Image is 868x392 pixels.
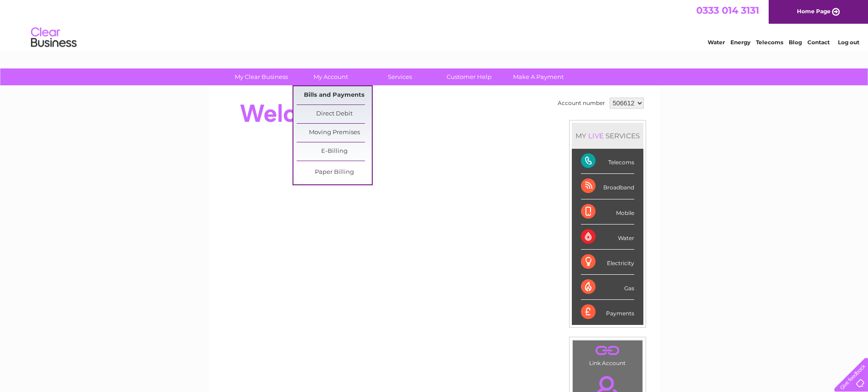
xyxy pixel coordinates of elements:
a: Blog [789,39,802,46]
a: Moving Premises [297,124,372,142]
div: MY SERVICES [572,123,643,149]
a: Services [362,68,437,85]
td: Link Account [572,340,643,369]
a: Make A Payment [501,68,576,85]
div: Mobile [581,199,634,225]
a: Water [708,39,725,46]
a: My Account [293,68,368,85]
td: Account number [555,95,607,111]
a: My Clear Business [224,68,299,85]
a: . [575,343,640,359]
a: Telecoms [756,39,783,46]
div: Clear Business is a trading name of Verastar Limited (registered in [GEOGRAPHIC_DATA] No. 3667643... [219,5,650,44]
a: Bills and Payments [297,86,372,105]
a: Direct Debit [297,105,372,123]
a: Log out [838,39,859,46]
div: Electricity [581,250,634,275]
a: E-Billing [297,142,372,161]
div: Water [581,225,634,250]
div: Broadband [581,174,634,199]
div: Gas [581,275,634,300]
div: Payments [581,300,634,324]
a: 0333 014 3131 [696,5,759,16]
a: Contact [807,39,830,46]
a: Energy [730,39,750,46]
div: Telecoms [581,149,634,174]
a: Customer Help [431,68,507,85]
img: logo.png [31,24,77,52]
div: LIVE [586,131,606,140]
a: Paper Billing [297,163,372,182]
